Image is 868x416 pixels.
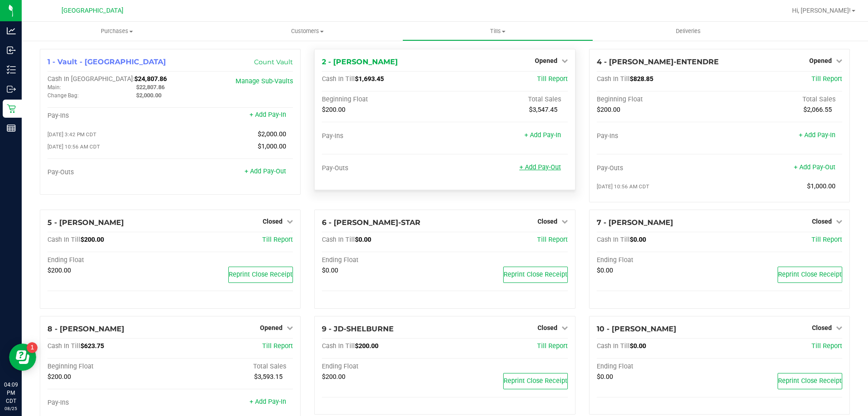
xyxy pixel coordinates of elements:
div: Pay-Ins [47,112,170,120]
div: Pay-Ins [322,132,445,140]
span: [DATE] 3:42 PM CDT [47,131,96,138]
div: Total Sales [445,96,568,104]
span: Closed [812,218,832,225]
span: $2,000.00 [136,92,161,99]
span: Reprint Close Receipt [504,377,567,385]
button: Reprint Close Receipt [778,267,842,283]
span: Main: [47,84,61,91]
span: Change Bag: [47,92,79,99]
span: Closed [812,324,832,331]
p: 04:09 PM CDT [4,381,18,405]
span: $200.00 [322,373,345,381]
a: Till Report [262,342,293,350]
a: Tills [402,22,593,41]
button: Reprint Close Receipt [503,267,568,283]
button: Reprint Close Receipt [778,373,842,389]
button: Reprint Close Receipt [228,267,293,283]
a: Count Vault [254,58,293,66]
span: Purchases [22,27,212,35]
div: Pay-Ins [47,399,170,407]
span: Hi, [PERSON_NAME]! [792,7,851,14]
a: Purchases [22,22,212,41]
span: Opened [809,57,832,64]
span: $0.00 [322,267,338,274]
a: + Add Pay-In [250,111,286,119]
span: [DATE] 10:56 AM CDT [47,143,100,150]
iframe: Resource center unread badge [27,342,38,353]
span: 7 - [PERSON_NAME] [597,218,673,227]
span: 9 - JD-SHELBURNE [322,325,394,333]
span: Tills [403,27,592,35]
div: Beginning Float [47,363,170,371]
span: $0.00 [355,236,371,244]
span: 8 - [PERSON_NAME] [47,325,124,333]
div: Ending Float [597,363,720,371]
a: Till Report [811,236,842,244]
a: + Add Pay-Out [794,163,835,171]
div: Total Sales [170,363,293,371]
span: [GEOGRAPHIC_DATA] [61,7,123,14]
span: Cash In Till [322,342,355,350]
span: $1,000.00 [807,182,835,190]
span: $0.00 [630,236,646,244]
span: Cash In Till [597,236,630,244]
a: Customers [212,22,402,41]
p: 08/25 [4,405,18,412]
div: Pay-Outs [47,168,170,177]
span: Opened [535,57,557,64]
a: + Add Pay-Out [519,163,561,171]
a: Till Report [811,342,842,350]
span: Reprint Close Receipt [504,271,567,278]
div: Pay-Ins [597,132,720,140]
a: Deliveries [593,22,783,41]
span: 10 - [PERSON_NAME] [597,325,676,333]
span: $828.85 [630,75,653,83]
div: Total Sales [719,96,842,104]
div: Pay-Outs [597,164,720,172]
inline-svg: Retail [7,104,16,113]
a: Till Report [537,236,568,244]
span: $22,807.86 [136,84,165,91]
span: Reprint Close Receipt [229,271,292,278]
span: $24,807.86 [134,75,167,83]
a: Till Report [537,75,568,83]
span: Closed [538,218,557,225]
a: Till Report [811,75,842,83]
span: 2 - [PERSON_NAME] [322,57,398,66]
span: $200.00 [47,373,71,381]
span: $3,593.15 [254,373,283,381]
a: + Add Pay-In [250,398,286,406]
a: + Add Pay-Out [245,167,286,175]
span: Closed [263,218,283,225]
button: Reprint Close Receipt [503,373,568,389]
inline-svg: Reports [7,124,16,133]
div: Ending Float [597,256,720,264]
span: 5 - [PERSON_NAME] [47,218,124,227]
span: Closed [538,324,557,331]
a: Till Report [262,236,293,244]
span: $1,693.45 [355,75,384,83]
span: Reprint Close Receipt [778,271,842,278]
span: $623.75 [80,342,104,350]
span: 1 - Vault - [GEOGRAPHIC_DATA] [47,57,166,66]
span: Cash In Till [47,342,80,350]
span: $200.00 [597,106,620,114]
div: Ending Float [47,256,170,264]
div: Beginning Float [322,96,445,104]
span: $200.00 [322,106,345,114]
span: 4 - [PERSON_NAME]-ENTENDRE [597,57,719,66]
span: $1,000.00 [258,143,286,150]
span: Cash In Till [47,236,80,244]
span: $200.00 [80,236,104,244]
inline-svg: Outbound [7,85,16,94]
span: $2,000.00 [258,130,286,138]
div: Ending Float [322,256,445,264]
span: Opened [260,324,283,331]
